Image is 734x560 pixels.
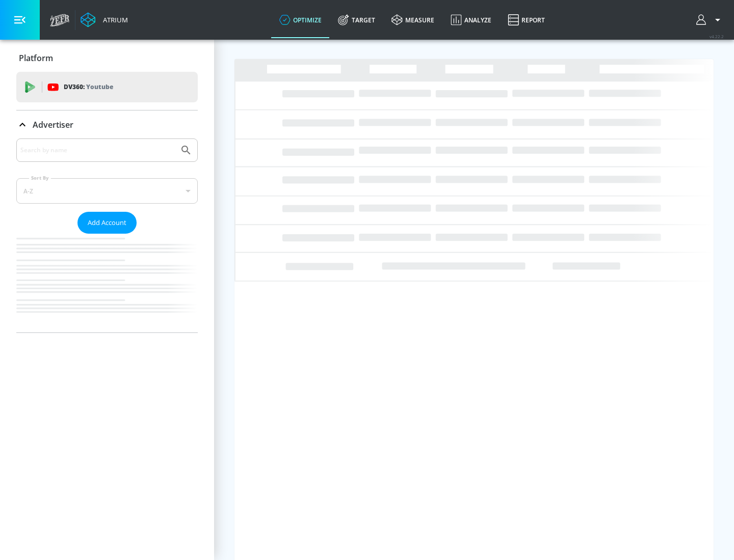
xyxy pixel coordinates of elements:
[19,52,53,64] p: Platform
[500,2,553,38] a: Report
[86,81,113,92] p: Youtube
[20,144,175,157] input: Search by name
[81,12,128,27] a: Atrium
[383,2,442,38] a: measure
[33,119,73,130] p: Advertiser
[442,2,500,38] a: Analyze
[16,72,198,102] div: DV360: Youtube
[330,2,383,38] a: Target
[29,175,51,181] label: Sort By
[99,15,128,24] div: Atrium
[16,138,198,332] div: Advertiser
[271,2,330,38] a: optimize
[88,217,126,229] span: Add Account
[16,44,198,72] div: Platform
[16,234,198,332] nav: list of Advertiser
[16,110,198,139] div: Advertiser
[77,212,137,234] button: Add Account
[64,81,113,93] p: DV360:
[16,178,198,204] div: A-Z
[710,34,724,39] span: v 4.22.2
